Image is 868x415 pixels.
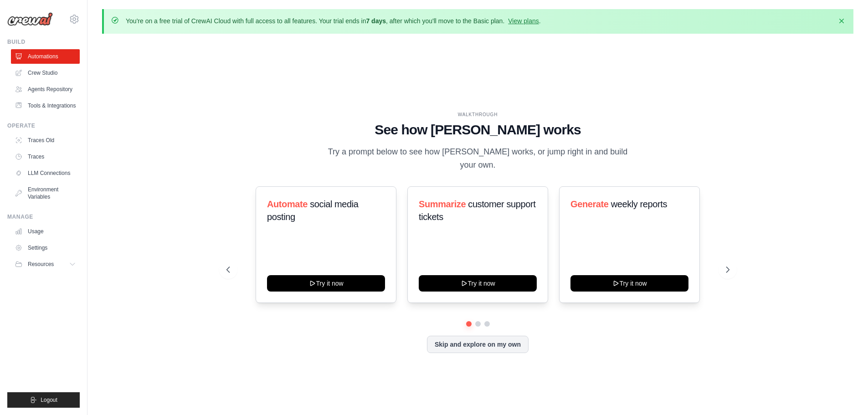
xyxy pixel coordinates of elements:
[7,122,80,129] div: Operate
[226,111,729,118] div: WALKTHROUGH
[41,396,57,404] span: Logout
[267,199,308,209] span: Automate
[11,66,80,80] a: Crew Studio
[508,17,539,25] a: View plans
[226,122,729,138] h1: See how [PERSON_NAME] works
[7,12,53,26] img: Logo
[427,336,529,353] button: Skip and explore on my own
[11,241,80,255] a: Settings
[11,257,80,272] button: Resources
[11,82,80,97] a: Agents Repository
[419,199,535,222] span: customer support tickets
[11,166,80,180] a: LLM Connections
[11,149,80,164] a: Traces
[325,145,631,172] p: Try a prompt below to see how [PERSON_NAME] works, or jump right in and build your own.
[267,199,359,222] span: social media posting
[267,275,385,292] button: Try it now
[11,49,80,64] a: Automations
[28,261,54,268] span: Resources
[11,224,80,239] a: Usage
[11,182,80,204] a: Environment Variables
[366,17,386,25] strong: 7 days
[11,98,80,113] a: Tools & Integrations
[570,199,609,209] span: Generate
[419,275,537,292] button: Try it now
[611,199,667,209] span: weekly reports
[570,275,688,292] button: Try it now
[126,16,541,26] p: You're on a free trial of CrewAI Cloud with full access to all features. Your trial ends in , aft...
[7,38,80,46] div: Build
[419,199,466,209] span: Summarize
[7,213,80,220] div: Manage
[11,133,80,148] a: Traces Old
[7,392,80,408] button: Logout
